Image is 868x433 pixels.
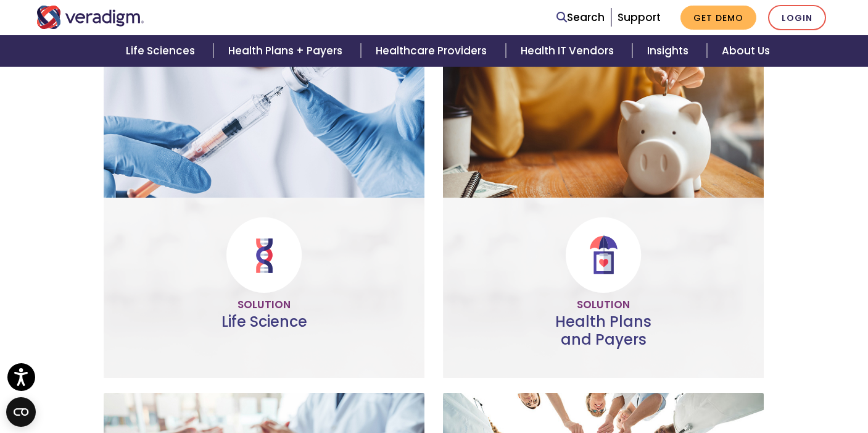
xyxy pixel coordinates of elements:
[680,6,756,30] a: Get Demo
[707,35,785,67] a: About Us
[114,296,415,313] p: Solution
[6,397,36,427] button: Open CMP widget
[361,35,505,67] a: Healthcare Providers
[36,6,144,29] img: Veradigm logo
[768,5,826,30] a: Login
[453,296,754,313] p: Solution
[506,35,632,67] a: Health IT Vendors
[114,313,415,349] h3: Life Science
[453,313,754,349] h3: Health Plans and Payers
[618,10,661,25] a: Support
[213,35,361,67] a: Health Plans + Payers
[111,35,213,67] a: Life Sciences
[556,9,605,26] a: Search
[632,35,707,67] a: Insights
